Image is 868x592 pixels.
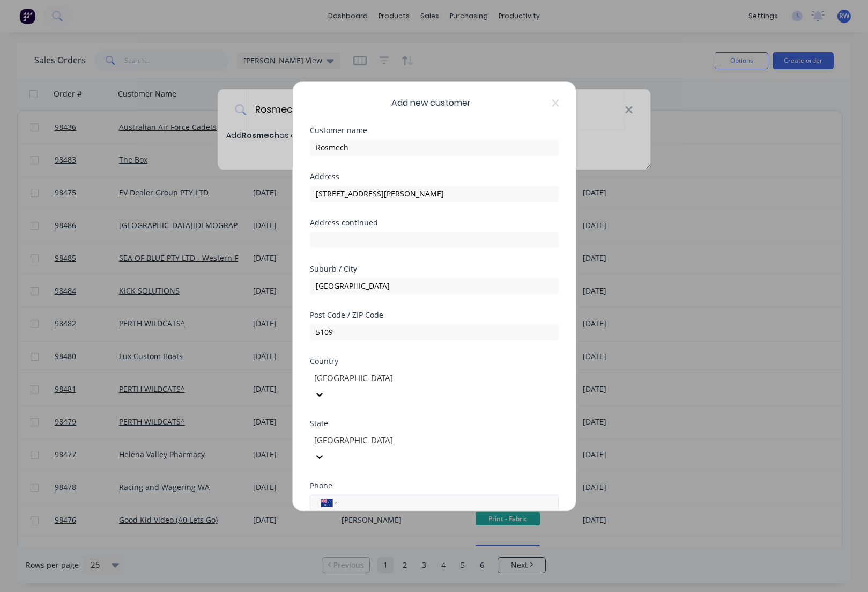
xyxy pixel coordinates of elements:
div: Suburb / City [310,265,559,273]
span: Add new customer [391,97,471,109]
div: Address continued [310,219,559,226]
div: Address [310,173,559,180]
div: State [310,420,559,427]
div: Customer name [310,127,559,134]
div: Country [310,357,559,365]
div: Phone [310,482,559,489]
div: Post Code / ZIP Code [310,311,559,319]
